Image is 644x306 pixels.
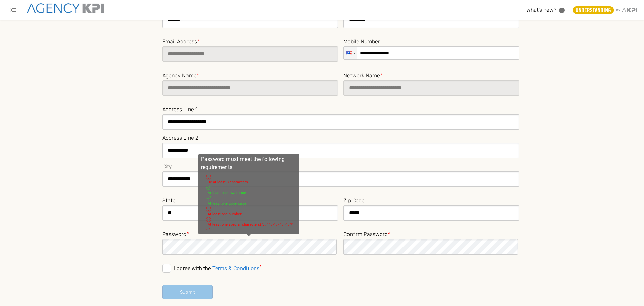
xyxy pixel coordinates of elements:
[201,155,296,171] p: Password must meet the following requirements:
[162,161,519,171] label: City
[206,222,294,232] span: At least one special characters ( '.' , '_' , '-' , '<' , '>' , '?' , '!' )
[344,47,357,59] div: United States: + 1
[208,212,241,216] span: At least one number
[343,36,519,46] label: Mobile Number
[162,195,338,205] label: State
[343,195,519,205] label: Zip Code
[162,229,338,238] label: Password
[526,7,556,13] span: What’s new?
[343,229,519,238] label: Confirm Password
[208,191,246,195] span: At least one lowercase
[162,104,519,114] label: Address Line 1
[27,3,104,13] img: agencykpi-logo-550x69-2d9e3fa8.png
[162,70,338,80] label: Agency Name
[162,36,338,46] label: Email Address
[212,265,260,272] a: Terms & Conditions
[208,180,248,184] span: Be at least 8 characters
[162,285,213,299] button: Submit
[208,201,246,206] span: At least one uppercase
[174,265,259,272] p: I agree with the
[162,133,519,142] label: Address Line 2
[343,70,519,80] label: Network Name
